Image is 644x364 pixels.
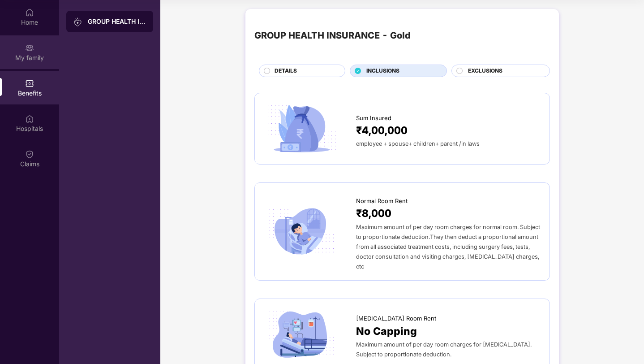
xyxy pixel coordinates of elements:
[25,150,34,159] img: svg+xml;base64,PHN2ZyBpZD0iQ2xhaW0iIHhtbG5zPSJodHRwOi8vd3d3LnczLm9yZy8yMDAwL3N2ZyIgd2lkdGg9IjIwIi...
[25,79,34,88] img: svg+xml;base64,PHN2ZyBpZD0iQmVuZWZpdHMiIHhtbG5zPSJodHRwOi8vd3d3LnczLm9yZy8yMDAwL3N2ZyIgd2lkdGg9Ij...
[254,29,411,43] div: GROUP HEALTH INSURANCE - Gold
[73,17,82,26] img: svg+xml;base64,PHN2ZyB3aWR0aD0iMjAiIGhlaWdodD0iMjAiIHZpZXdCb3g9IjAgMCAyMCAyMCIgZmlsbD0ibm9uZSIgeG...
[356,314,436,323] span: [MEDICAL_DATA] Room Rent
[264,205,339,258] img: icon
[356,196,408,205] span: Normal Room Rent
[366,67,399,75] span: INCLUSIONS
[264,308,339,361] img: icon
[25,43,34,52] img: svg+xml;base64,PHN2ZyB3aWR0aD0iMjAiIGhlaWdodD0iMjAiIHZpZXdCb3g9IjAgMCAyMCAyMCIgZmlsbD0ibm9uZSIgeG...
[275,67,297,75] span: DETAILS
[88,17,146,26] div: GROUP HEALTH INSURANCE - Gold
[25,114,34,123] img: svg+xml;base64,PHN2ZyBpZD0iSG9zcGl0YWxzIiB4bWxucz0iaHR0cDovL3d3dy53My5vcmcvMjAwMC9zdmciIHdpZHRoPS...
[25,8,34,17] img: svg+xml;base64,PHN2ZyBpZD0iSG9tZSIgeG1sbnM9Imh0dHA6Ly93d3cudzMub3JnLzIwMDAvc3ZnIiB3aWR0aD0iMjAiIG...
[356,323,417,339] span: No Capping
[356,140,480,147] span: employee + spouse+ children+ parent /in laws
[356,341,532,358] span: Maximum amount of per day room charges for [MEDICAL_DATA]. Subject to proportionate deduction.
[356,224,540,270] span: Maximum amount of per day room charges for normal room. Subject to proportionate deduction.They t...
[264,102,339,155] img: icon
[356,122,408,139] span: ₹4,00,000
[468,67,502,75] span: EXCLUSIONS
[356,205,391,221] span: ₹8,000
[356,113,391,122] span: Sum Insured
